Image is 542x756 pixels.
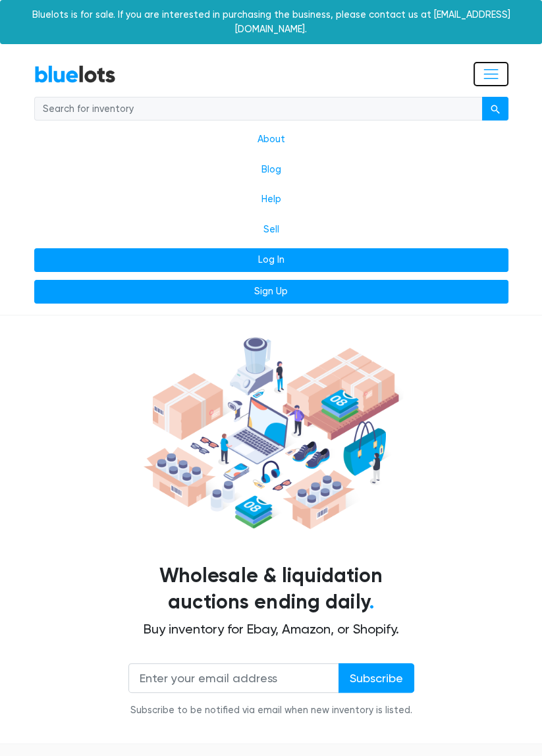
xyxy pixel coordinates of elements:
[140,332,403,534] img: hero-ee84e7d0318cb26816c560f6b4441b76977f77a177738b4e94f68c95b2b83dbb.png
[369,590,374,614] span: .
[34,248,508,272] a: Log In
[34,215,508,245] a: Sell
[34,280,508,304] a: Sign Up
[34,155,508,185] a: Blog
[44,621,499,637] h2: Buy inventory for Ebay, Amazon, or Shopify.
[34,124,508,155] a: About
[34,184,508,215] a: Help
[128,663,339,693] input: Enter your email address
[44,563,499,616] h1: Wholesale & liquidation auctions ending daily
[34,65,116,84] a: BlueLots
[474,62,508,86] button: Toggle navigation
[128,703,414,718] div: Subscribe to be notified via email when new inventory is listed.
[34,97,483,121] input: Search for inventory
[339,663,414,693] input: Subscribe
